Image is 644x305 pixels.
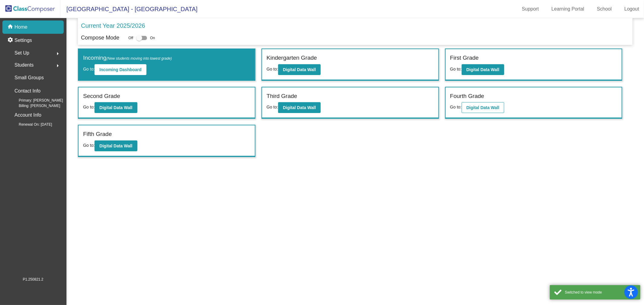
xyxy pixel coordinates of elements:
b: Digital Data Wall [283,67,316,72]
span: Go to: [83,105,95,109]
b: Digital Data Wall [283,105,316,110]
span: Primary: [PERSON_NAME] [9,98,63,103]
button: Digital Data Wall [462,102,504,113]
b: Digital Data Wall [99,143,132,148]
span: (New students moving into lowest grade) [106,56,172,61]
button: Digital Data Wall [95,102,137,113]
button: Incoming Dashboard [95,64,146,75]
button: Digital Data Wall [278,64,321,75]
mat-icon: arrow_right [54,62,61,69]
label: Third Grade [267,92,297,101]
button: Digital Data Wall [95,140,137,151]
button: Digital Data Wall [278,102,321,113]
b: Digital Data Wall [466,67,499,72]
span: [GEOGRAPHIC_DATA] - [GEOGRAPHIC_DATA] [60,4,197,14]
p: Account Info [14,111,41,119]
a: Support [517,4,544,14]
p: Home [14,24,27,31]
span: Off [128,35,133,41]
span: Students [14,61,34,69]
b: Digital Data Wall [99,105,132,110]
label: Fifth Grade [83,130,112,139]
span: Go to: [267,105,278,109]
button: Digital Data Wall [462,64,504,75]
p: Compose Mode [81,34,119,42]
span: Go to: [267,67,278,71]
p: Settings [14,37,32,44]
a: School [592,4,617,14]
b: Digital Data Wall [466,105,499,110]
p: Contact Info [14,87,40,95]
p: Current Year 2025/2026 [81,21,145,30]
mat-icon: settings [7,37,14,44]
span: Set Up [14,49,29,57]
span: Go to: [450,105,462,109]
p: Small Groups [14,74,44,82]
span: Go to: [83,143,95,148]
div: Switched to view mode [565,290,636,295]
span: Go to: [83,67,95,71]
label: Incoming [83,54,172,62]
span: Billing: [PERSON_NAME] [9,103,60,108]
span: Go to: [450,67,462,71]
span: Renewal On: [DATE] [9,122,52,127]
a: Logout [620,4,644,14]
label: First Grade [450,54,479,62]
a: Learning Portal [547,4,589,14]
mat-icon: home [7,24,14,31]
label: Second Grade [83,92,120,101]
mat-icon: arrow_right [54,50,61,57]
label: Fourth Grade [450,92,484,101]
label: Kindergarten Grade [267,54,317,62]
b: Incoming Dashboard [99,67,141,72]
span: On [150,35,155,41]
